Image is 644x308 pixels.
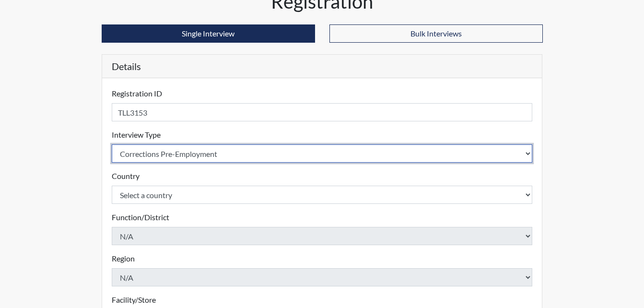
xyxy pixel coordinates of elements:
label: Function/District [112,212,169,223]
input: Insert a Registration ID, which needs to be a unique alphanumeric value for each interviewee [112,103,533,121]
label: Region [112,253,135,264]
label: Registration ID [112,88,162,99]
button: Bulk Interviews [329,24,543,43]
button: Single Interview [102,24,315,43]
h5: Details [102,55,542,78]
label: Facility/Store [112,294,156,306]
label: Country [112,170,140,182]
label: Interview Type [112,129,161,141]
